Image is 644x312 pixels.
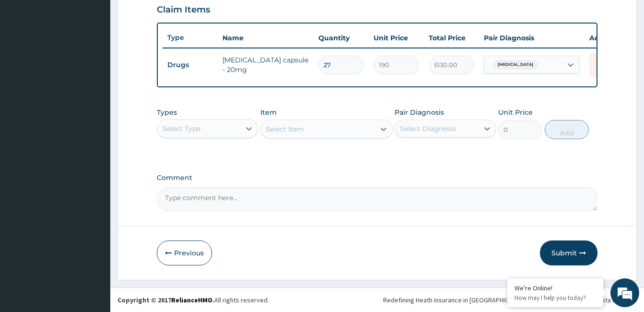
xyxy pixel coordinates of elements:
th: Type [163,29,218,47]
th: Total Price [424,28,479,48]
label: Item [260,108,277,117]
span: We're online! [56,95,132,192]
div: Minimize live chat window [157,5,180,28]
td: [MEDICAL_DATA] capsule - 20mg [218,50,314,79]
label: Unit Price [498,108,533,117]
label: Comment [157,174,597,182]
div: Chat with us now [50,54,161,66]
div: Select Diagnosis [400,124,456,133]
button: Submit [540,240,597,265]
div: We're Online! [515,284,596,292]
p: How may I help you today? [515,294,596,302]
th: Name [218,28,314,48]
th: Pair Diagnosis [479,28,585,48]
div: Redefining Heath Insurance in [GEOGRAPHIC_DATA] using Telemedicine and Data Science! [383,295,637,305]
img: d_794563401_company_1708531726252_794563401 [18,48,39,72]
button: Previous [157,240,212,265]
a: RelianceHMO [171,296,212,304]
th: Actions [585,28,632,48]
td: Drugs [163,56,218,74]
button: Add [545,120,589,139]
span: [MEDICAL_DATA] [493,60,538,70]
footer: All rights reserved. [110,288,644,312]
h3: Claim Items [157,5,210,15]
textarea: Type your message and hit 'Enter' [5,209,183,243]
div: Select Type [162,124,200,133]
strong: Copyright © 2017 . [117,296,214,304]
label: Types [157,108,177,117]
th: Unit Price [369,28,424,48]
th: Quantity [314,28,369,48]
label: Pair Diagnosis [395,108,444,117]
